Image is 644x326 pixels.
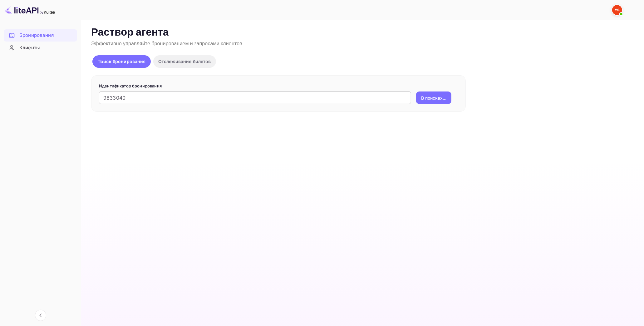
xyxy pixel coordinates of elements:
ya-tr-span: Эффективно управляйте бронированием и запросами клиентов. [91,41,243,47]
ya-tr-span: Бронирования [19,32,54,39]
ya-tr-span: Отслеживание билетов [158,59,211,64]
div: Бронирования [4,29,77,42]
div: Клиенты [4,42,77,54]
ya-tr-span: В поисках... [421,95,446,101]
button: В поисках... [416,91,451,104]
img: Служба Поддержки Яндекса [612,5,622,15]
a: Клиенты [4,42,77,53]
ya-tr-span: Поиск бронирования [97,59,146,64]
input: Введите идентификатор бронирования (например, 63782194) [99,91,411,104]
ya-tr-span: Клиенты [19,44,40,52]
ya-tr-span: Идентификатор бронирования [99,83,162,88]
button: Свернуть навигацию [35,310,46,321]
a: Бронирования [4,29,77,41]
ya-tr-span: Раствор агента [91,26,169,39]
img: Логотип LiteAPI [5,5,55,15]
